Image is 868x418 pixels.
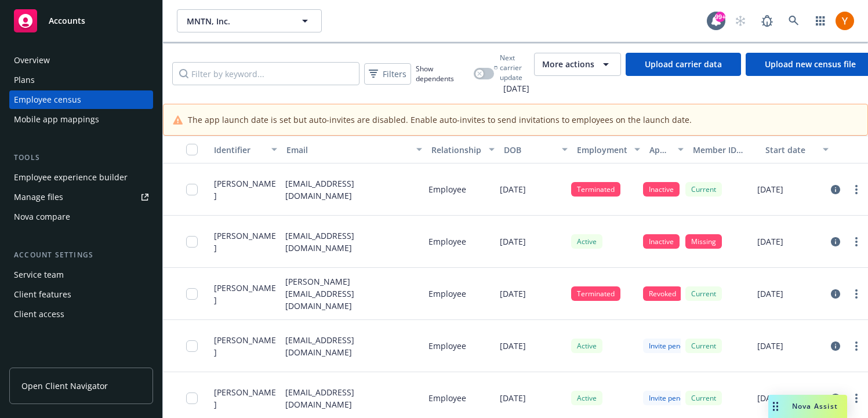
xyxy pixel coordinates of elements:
[829,339,842,353] a: circleInformation
[9,5,153,37] a: Accounts
[829,287,842,301] a: circleInformation
[849,235,863,249] a: more
[792,401,838,411] span: Nova Assist
[9,285,153,304] a: Client features
[285,230,419,254] p: [EMAIL_ADDRESS][DOMAIN_NAME]
[428,340,466,352] p: Employee
[214,230,276,254] span: [PERSON_NAME]
[187,15,287,27] span: MNTN, Inc.
[645,136,688,163] button: App status
[643,339,700,353] div: Invite pending
[782,9,805,32] a: Search
[500,183,526,195] p: [DATE]
[572,136,645,163] button: Employment
[214,144,264,156] div: Identifier
[761,136,833,163] button: Start date
[14,168,128,187] div: Employee experience builder
[9,208,153,226] a: Nova compare
[688,136,761,163] button: Member ID status
[685,286,722,301] div: Current
[186,340,198,352] input: Toggle Row Selected
[428,288,466,300] p: Employee
[849,183,863,197] a: more
[9,188,153,206] a: Manage files
[428,183,466,195] p: Employee
[14,208,70,226] div: Nova compare
[809,9,832,32] a: Switch app
[427,136,499,163] button: Relationship
[729,9,752,32] a: Start snowing
[768,395,783,418] div: Drag to move
[9,51,153,70] a: Overview
[416,64,469,83] span: Show dependents
[14,51,50,70] div: Overview
[757,392,783,404] p: [DATE]
[9,168,153,187] a: Employee experience builder
[542,59,594,70] span: More actions
[571,391,602,405] div: Active
[14,110,99,129] div: Mobile app mappings
[571,182,620,197] div: Terminated
[282,136,427,163] button: Email
[14,71,35,89] div: Plans
[849,339,863,353] a: more
[428,235,466,248] p: Employee
[188,114,692,126] span: The app launch date is set but auto-invites are disabled. Enable auto-invites to send invitations...
[364,63,411,85] button: Filters
[643,286,682,301] div: Revoked
[849,391,863,405] a: more
[285,386,419,410] p: [EMAIL_ADDRESS][DOMAIN_NAME]
[757,288,783,300] p: [DATE]
[186,392,198,404] input: Toggle Row Selected
[500,53,529,82] span: Next carrier update
[685,234,722,249] div: Missing
[9,266,153,284] a: Service team
[829,391,842,405] a: circleInformation
[500,392,526,404] p: [DATE]
[286,144,409,156] div: Email
[214,334,276,358] span: [PERSON_NAME]
[500,235,526,248] p: [DATE]
[285,334,419,358] p: [EMAIL_ADDRESS][DOMAIN_NAME]
[571,286,620,301] div: Terminated
[756,9,779,32] a: Report a Bug
[829,183,842,197] a: circleInformation
[685,182,722,197] div: Current
[768,395,847,418] button: Nova Assist
[643,234,680,249] div: Inactive
[9,110,153,129] a: Mobile app mappings
[172,62,359,85] input: Filter by keyword...
[693,144,756,156] div: Member ID status
[500,340,526,352] p: [DATE]
[494,82,529,94] span: [DATE]
[757,340,783,352] p: [DATE]
[209,136,282,163] button: Identifier
[500,288,526,300] p: [DATE]
[643,182,680,197] div: Inactive
[836,12,854,30] img: photo
[9,90,153,109] a: Employee census
[186,144,198,155] input: Select all
[829,235,842,249] a: circleInformation
[534,53,621,76] button: More actions
[177,9,322,32] button: MNTN, Inc.
[685,339,722,353] div: Current
[9,249,153,261] div: Account settings
[757,183,783,195] p: [DATE]
[499,136,572,163] button: DOB
[649,144,671,156] div: App status
[715,12,725,22] div: 99+
[685,391,722,405] div: Current
[849,287,863,301] a: more
[577,144,627,156] div: Employment
[214,282,276,306] span: [PERSON_NAME]
[14,305,64,324] div: Client access
[285,275,419,312] p: [PERSON_NAME][EMAIL_ADDRESS][DOMAIN_NAME]
[21,380,108,392] span: Open Client Navigator
[186,184,198,195] input: Toggle Row Selected
[9,71,153,89] a: Plans
[383,68,406,80] span: Filters
[428,392,466,404] p: Employee
[14,188,63,206] div: Manage files
[214,177,276,202] span: [PERSON_NAME]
